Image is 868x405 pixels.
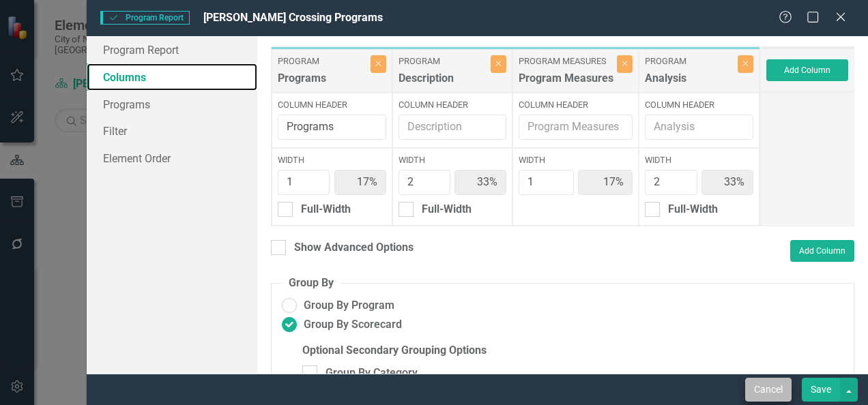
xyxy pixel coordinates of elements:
[301,202,351,217] div: Full-Width
[278,170,330,195] input: Column Width
[302,343,843,359] label: Optional Secondary Grouping Options
[278,99,386,111] label: Column Header
[278,154,386,166] label: Width
[645,115,753,140] input: Analysis
[325,365,418,381] div: Group By Category
[203,11,383,24] span: [PERSON_NAME] Crossing Programs
[399,154,507,166] label: Width
[278,115,386,140] input: Programs
[87,91,257,118] a: Programs
[87,36,257,63] a: Program Report
[399,71,488,93] div: Description
[399,55,488,67] label: Program
[645,154,753,166] label: Width
[645,99,753,111] label: Column Header
[87,145,257,172] a: Element Order
[87,63,257,91] a: Columns
[645,170,697,195] input: Column Width
[745,378,792,402] button: Cancel
[668,202,718,217] div: Full-Width
[519,55,613,67] label: Program Measures
[100,11,189,25] span: Program Report
[399,115,507,140] input: Description
[422,202,472,217] div: Full-Width
[519,115,633,140] input: Program Measures
[790,240,854,262] button: Add Column
[645,71,734,93] div: Analysis
[282,275,341,291] legend: Group By
[399,170,450,195] input: Column Width
[802,378,840,402] button: Save
[399,99,507,111] label: Column Header
[304,298,394,314] span: Group By Program
[645,55,734,67] label: Program
[278,55,367,67] label: Program
[766,59,848,81] button: Add Column
[519,71,613,93] div: Program Measures
[278,71,367,93] div: Programs
[294,240,414,256] div: Show Advanced Options
[519,170,573,195] input: Column Width
[304,317,402,333] span: Group By Scorecard
[519,99,633,111] label: Column Header
[519,154,633,166] label: Width
[87,117,257,145] a: Filter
